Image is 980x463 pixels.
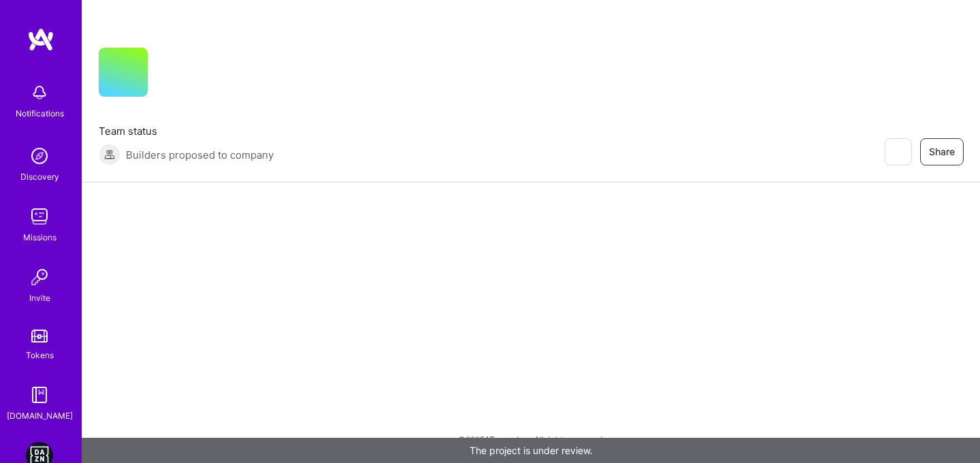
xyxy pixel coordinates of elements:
[26,142,53,170] img: discovery
[23,230,56,244] div: Missions
[29,291,50,305] div: Invite
[26,79,53,106] img: bell
[7,409,73,423] div: [DOMAIN_NAME]
[164,69,175,80] i: icon CompanyGray
[26,381,53,409] img: guide book
[20,170,59,184] div: Discovery
[26,348,54,362] div: Tokens
[99,124,274,138] span: Team status
[126,148,274,162] span: Builders proposed to company
[31,330,48,342] img: tokens
[892,146,903,157] i: icon EyeClosed
[929,145,955,159] span: Share
[16,106,64,121] div: Notifications
[27,27,54,52] img: logo
[99,144,120,165] img: Builders proposed to company
[82,438,980,463] div: The project is under review.
[26,203,53,230] img: teamwork
[26,264,53,291] img: Invite
[920,138,964,165] button: Share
